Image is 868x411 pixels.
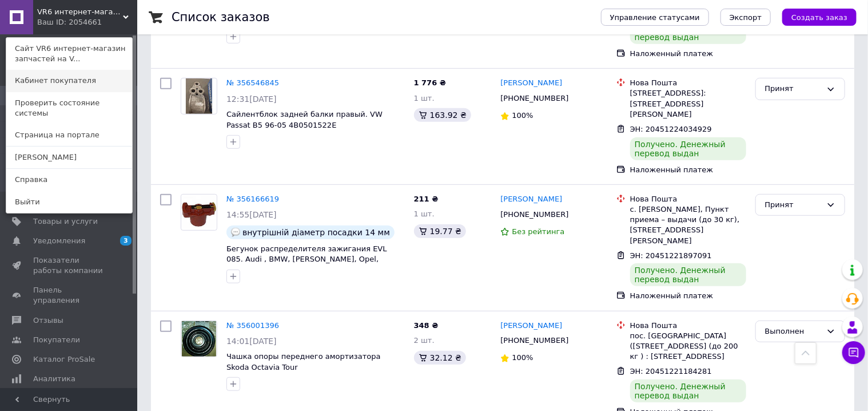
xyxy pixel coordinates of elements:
div: 163.92 ₴ [414,108,471,122]
span: 100% [512,353,533,362]
a: Фото товару [181,78,217,114]
div: Наложенный платеж [630,49,746,59]
a: Справка [6,169,132,191]
div: Выполнен [765,326,822,338]
button: Экспорт [720,9,771,26]
a: Бегунок распределителя зажигания EVL 085. Audi , BMW, [PERSON_NAME], Opel, Peugeot, Seat, Volvo, ... [226,244,387,274]
a: № 356546845 [226,78,279,87]
h1: Список заказов [172,10,270,24]
div: Получено. Денежный перевод выдан [630,380,746,402]
span: ЭН: 20451224034929 [630,125,712,133]
span: Товары и услуги [33,216,98,227]
span: 2 шт. [414,336,435,345]
span: Экспорт [730,13,762,22]
a: Сайлентблок задней балки правый. VW Passat B5 96-05 4B0501522E [226,110,383,129]
span: 12:31[DATE] [226,94,277,104]
div: с. [PERSON_NAME], Пункт приема – выдачи (до 30 кг), [STREET_ADDRESS][PERSON_NAME] [630,204,746,246]
img: Фото товару [182,321,216,357]
a: Фото товару [181,321,217,357]
a: № 356001396 [226,321,279,330]
span: 211 ₴ [414,195,439,203]
a: № 356166619 [226,195,279,203]
button: Управление статусами [601,9,709,26]
div: Наложенный платеж [630,165,746,175]
div: Получено. Денежный перевод выдан [630,263,746,286]
span: Управление статусами [610,13,700,22]
span: Создать заказ [791,13,847,22]
button: Чат с покупателем [842,341,865,364]
img: Фото товару [181,197,217,228]
span: 100% [512,111,533,120]
a: Чашка опоры переднего амортизатора Skoda Octavia Tour [226,352,381,372]
a: [PERSON_NAME] [500,321,562,331]
a: [PERSON_NAME] [6,147,132,168]
div: Нова Пошта [630,194,746,204]
span: Каталог ProSale [33,354,95,365]
div: [PHONE_NUMBER] [498,333,571,348]
span: VR6 интернет-магазин запчастей на Volkswagen, Skoda, Audi, Kia, Hyundai [37,7,123,17]
div: Принят [765,199,822,211]
a: [PERSON_NAME] [500,194,562,205]
span: Уведомления [33,236,85,246]
div: Принят [765,83,822,95]
div: Наложенный платеж [630,291,746,301]
img: Фото товару [186,78,213,114]
div: Ваш ID: 2054661 [37,17,85,27]
span: Показатели работы компании [33,255,106,276]
a: Страница на портале [6,124,132,146]
div: Получено. Денежный перевод выдан [630,137,746,160]
span: Отзывы [33,315,63,326]
div: 19.77 ₴ [414,224,466,238]
span: Аналитика [33,374,75,384]
a: Проверить состояние системы [6,92,132,124]
span: Без рейтинга [512,227,564,236]
div: [PHONE_NUMBER] [498,91,571,106]
div: 32.12 ₴ [414,351,466,365]
button: Создать заказ [782,9,857,26]
span: 1 шт. [414,94,435,102]
span: 3 [120,236,132,246]
span: Панель управления [33,285,106,306]
a: Выйти [6,191,132,213]
a: Создать заказ [771,13,857,21]
div: [STREET_ADDRESS]: [STREET_ADDRESS][PERSON_NAME] [630,88,746,120]
a: [PERSON_NAME] [500,78,562,89]
span: 1 шт. [414,210,435,218]
span: ЭН: 20451221897091 [630,251,712,260]
a: Сайт VR6 интернет-магазин запчастей на V... [6,38,132,70]
div: Нова Пошта [630,321,746,331]
span: 14:55[DATE] [226,210,277,219]
span: 14:01[DATE] [226,337,277,346]
a: Кабинет покупателя [6,70,132,92]
div: [PHONE_NUMBER] [498,207,571,222]
div: пос. [GEOGRAPHIC_DATA] ([STREET_ADDRESS] (до 200 кг ) : [STREET_ADDRESS] [630,331,746,362]
img: :speech_balloon: [231,228,240,237]
span: ЭН: 20451221184281 [630,367,712,376]
span: 348 ₴ [414,321,439,330]
span: Покупатели [33,335,80,345]
span: 1 776 ₴ [414,78,446,87]
div: Нова Пошта [630,78,746,88]
span: внутрішній діаметр посадки 14 мм [242,228,390,237]
a: Фото товару [181,194,217,231]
